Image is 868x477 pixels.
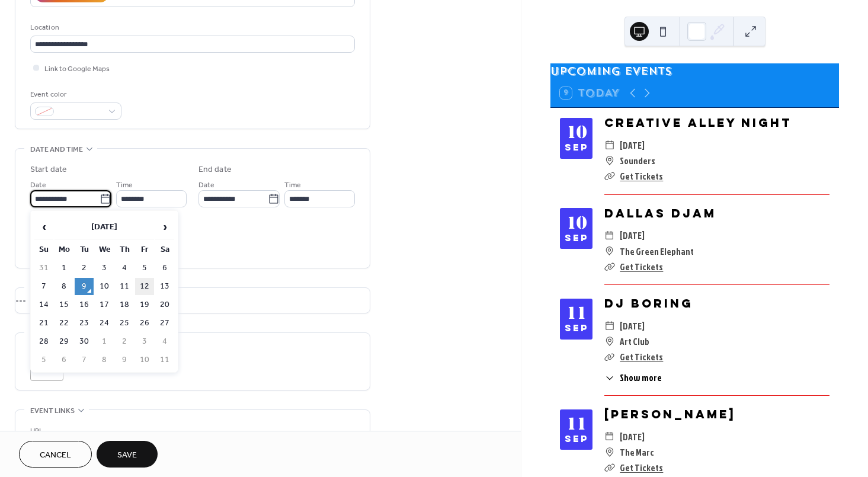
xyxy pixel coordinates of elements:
span: [DATE] [620,137,645,153]
span: Cancel [40,449,71,462]
a: Get Tickets [620,169,663,183]
a: Get Tickets [620,461,663,474]
td: 9 [115,351,134,369]
div: URL [30,425,353,437]
th: Fr [135,241,154,258]
div: 10 [566,124,587,141]
div: Upcoming events [550,63,839,79]
td: 11 [115,278,134,295]
td: 5 [34,351,53,369]
div: ​ [604,371,615,385]
span: Save [117,449,137,462]
span: [DATE] [620,228,645,243]
div: Sep [565,234,588,242]
td: 7 [34,278,53,295]
div: ​ [604,349,615,364]
div: Event color [30,88,119,101]
th: Th [115,241,134,258]
td: 1 [95,333,114,350]
td: 10 [135,351,154,369]
div: 11 [566,416,587,433]
div: Sep [565,324,588,332]
td: 15 [55,296,73,313]
td: 28 [34,333,53,350]
td: 4 [155,333,174,350]
div: ••• [15,288,370,313]
span: The Marc [620,444,654,460]
div: ​ [604,334,615,349]
td: 8 [55,278,73,295]
th: [DATE] [55,215,154,240]
a: Get Tickets [620,350,663,363]
th: Su [34,241,53,258]
div: Start date [30,164,67,176]
span: Date [198,179,214,191]
td: 31 [34,260,53,277]
td: 1 [55,260,73,277]
td: 2 [75,260,94,277]
td: 21 [34,315,53,332]
td: 6 [55,351,73,369]
span: The Green Elephant [620,244,694,259]
td: 8 [95,351,114,369]
td: 19 [135,296,154,313]
div: ​ [604,429,615,444]
div: Sep [565,143,588,152]
td: 24 [95,315,114,332]
a: Creative Alley Night [604,115,792,130]
span: Date and time [30,143,83,156]
span: › [156,215,174,239]
th: Mo [55,241,73,258]
td: 18 [115,296,134,313]
th: We [95,241,114,258]
td: 3 [95,260,114,277]
div: ​ [604,244,615,259]
td: 16 [75,296,94,313]
div: ​ [604,168,615,184]
td: 29 [55,333,73,350]
button: ​Show more [604,371,662,385]
span: [DATE] [620,318,645,334]
td: 14 [34,296,53,313]
span: Date [30,179,46,191]
div: 10 [566,215,587,232]
a: DJ Boring [604,296,693,310]
a: Dallas DJam [604,206,716,220]
span: Time [284,179,301,191]
td: 4 [115,260,134,277]
div: End date [198,164,232,176]
td: 30 [75,333,94,350]
div: Sep [565,435,588,443]
th: Sa [155,241,174,258]
div: ​ [604,259,615,274]
span: ‹ [35,215,53,239]
div: ​ [604,444,615,460]
span: Event links [30,405,75,417]
td: 23 [75,315,94,332]
td: 25 [115,315,134,332]
td: 7 [75,351,94,369]
span: Link to Google Maps [44,63,110,75]
td: 27 [155,315,174,332]
td: 9 [75,278,94,295]
div: ​ [604,153,615,168]
td: 17 [95,296,114,313]
td: 12 [135,278,154,295]
button: Cancel [19,441,92,468]
td: 13 [155,278,174,295]
th: Tu [75,241,94,258]
span: Art Club [620,334,649,349]
span: Sounders [620,153,655,168]
div: ​ [604,460,615,475]
td: 20 [155,296,174,313]
td: 3 [135,333,154,350]
span: Show more [620,371,662,385]
td: 22 [55,315,73,332]
div: ​ [604,318,615,334]
td: 5 [135,260,154,277]
div: ​ [604,137,615,153]
span: [DATE] [620,429,645,444]
td: 11 [155,351,174,369]
a: [PERSON_NAME] [604,406,736,421]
